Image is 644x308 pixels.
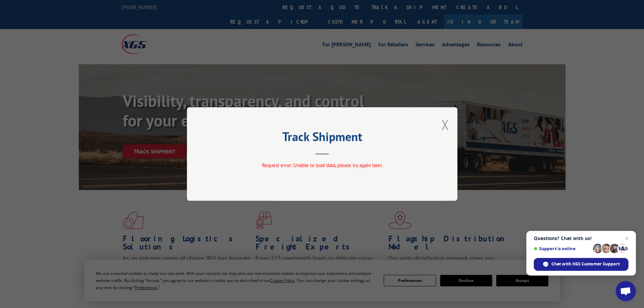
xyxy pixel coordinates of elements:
button: Close modal [442,116,449,134]
span: Close chat [623,234,631,242]
span: Questions? Chat with us! [534,236,628,241]
div: Chat with XGS Customer Support [534,258,628,271]
span: Request error: Unable to load data, please try again later. [262,162,382,168]
span: Support is online [534,246,591,251]
h2: Track Shipment [221,132,424,145]
div: Open chat [616,281,636,301]
span: Chat with XGS Customer Support [551,261,620,267]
